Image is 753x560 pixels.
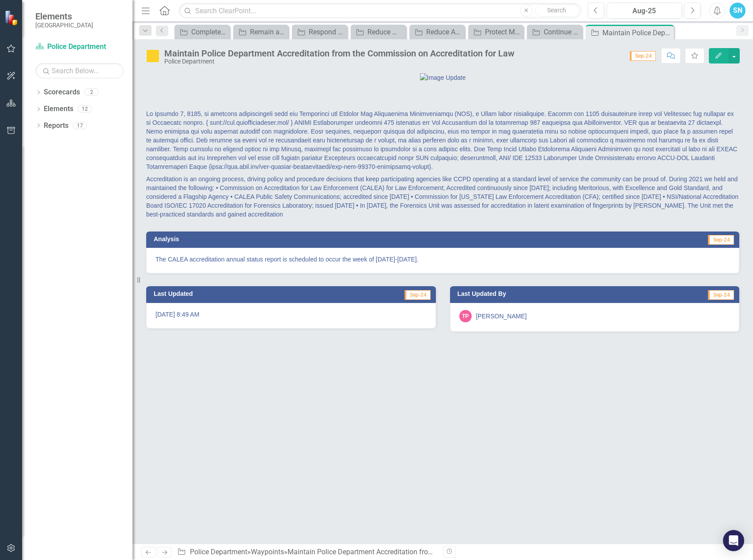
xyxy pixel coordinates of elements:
div: 17 [73,122,87,129]
div: Maintain Police Department Accreditation from the Commission on Accreditation for Law [164,49,515,58]
div: [PERSON_NAME] [476,312,527,321]
a: Reduce Alcohol-impaired or Drug-impaired Driving [412,26,462,37]
div: » » [177,547,436,557]
p: Lo Ipsumdo 7, 8185, si ametcons adipiscingeli sedd eiu Temporinci utl Etdolor Mag Aliquaenima Min... [146,109,739,173]
small: [GEOGRAPHIC_DATA] [35,22,93,29]
img: ClearPoint Strategy [4,10,20,26]
div: Maintain Police Department Accreditation from the Commission on Accreditation for Law [602,27,672,38]
div: Reduce Motor Vehicle involved Crashes, Fatalities, and Injuries [367,26,404,37]
h3: Last Updated By [458,291,636,297]
div: Police Department [164,58,515,65]
div: Aug-25 [610,6,679,16]
div: Remain among the Top Five Safest Cities in [US_STATE] [250,26,286,37]
span: Search [547,7,566,14]
div: Continue the City’s Participation in the Lee County Marine Law Enforcement Task Force to Coordina... [544,26,580,37]
div: [DATE] 8:49 AM [146,303,436,329]
div: Reduce Alcohol-impaired or Drug-impaired Driving [426,26,462,37]
div: 12 [78,105,92,113]
p: Accreditation is an ongoing process, driving policy and procedure decisions that keep participati... [146,173,739,219]
div: 2 [84,89,98,96]
div: TP [459,310,472,322]
input: Search ClearPoint... [179,3,581,19]
span: Sep-24 [708,235,734,245]
button: SN [730,3,745,19]
span: Sep-24 [630,51,656,61]
a: Reduce Motor Vehicle involved Crashes, Fatalities, and Injuries [353,26,404,37]
div: Protect Manatees from Harmful Collisions with Watercraft by Increasing Speed Enforcement in Local... [485,26,521,37]
a: Elements [44,104,73,114]
img: Image Update [420,73,466,82]
div: Complete Construction of the Police Training Center [191,26,227,37]
span: Elements [35,11,93,22]
h3: Analysis [154,236,436,243]
img: In Progress or Needs Work [146,49,160,63]
a: Respond to Police Priority-One Calls within Six Minutes or Less on Average [294,26,345,37]
a: Police Department [190,548,247,556]
span: Sep-24 [708,290,734,300]
a: Reports [44,121,68,131]
a: Scorecards [44,87,80,97]
a: Continue the City’s Participation in the Lee County Marine Law Enforcement Task Force to Coordina... [529,26,580,37]
button: Aug-25 [607,3,682,19]
div: Maintain Police Department Accreditation from the Commission on Accreditation for Law [288,548,565,556]
a: Remain among the Top Five Safest Cities in [US_STATE] [235,26,286,37]
a: Police Department [35,42,124,52]
h3: Last Updated [154,291,318,297]
input: Search Below... [35,63,124,78]
span: Sep-24 [405,290,431,300]
a: Waypoints [251,548,284,556]
p: The CALEA accreditation annual status report is scheduled to occur the week of [DATE]-[DATE]. [155,255,730,264]
button: Search [535,4,579,17]
div: Open Intercom Messenger [723,530,744,551]
a: Protect Manatees from Harmful Collisions with Watercraft by Increasing Speed Enforcement in Local... [470,26,521,37]
a: Complete Construction of the Police Training Center [177,26,227,37]
div: Respond to Police Priority-One Calls within Six Minutes or Less on Average [309,26,345,37]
